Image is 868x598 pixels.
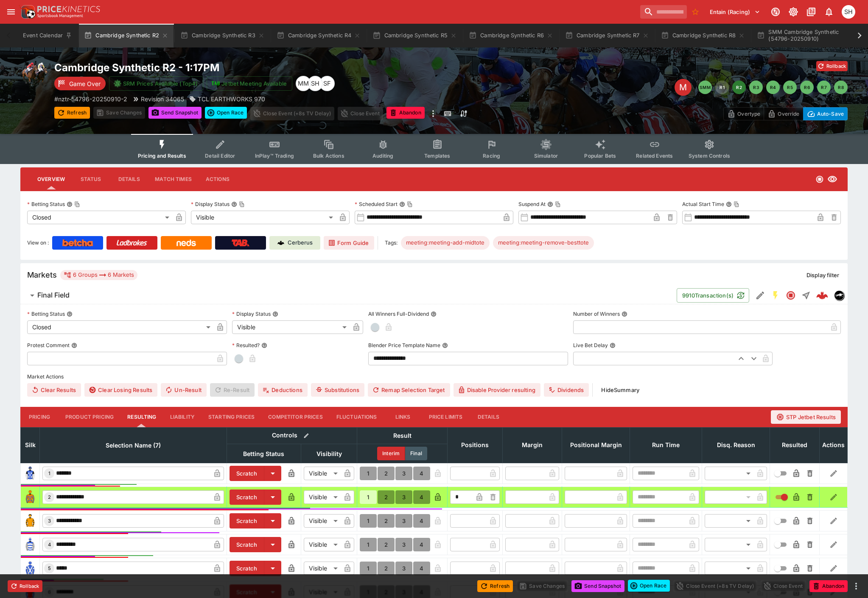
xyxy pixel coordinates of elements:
[803,107,848,120] button: Auto-Save
[372,153,393,159] span: Auditing
[231,201,237,207] button: Display StatusCopy To Clipboard
[313,153,344,159] span: Bulk Actions
[770,427,820,463] th: Resulted
[816,289,828,301] img: logo-cerberus--red.svg
[232,342,260,349] p: Resulted?
[493,239,594,247] span: meeting:meeting-remove-besttote
[148,169,199,189] button: Match Times
[778,109,799,118] p: Override
[27,270,57,280] h5: Markets
[469,407,507,427] button: Details
[584,153,616,159] span: Popular Bets
[395,490,412,504] button: 3
[23,562,37,575] img: runner 5
[37,14,83,18] img: Sportsbook Management
[842,5,855,19] div: Scott Hunt
[422,407,470,427] button: Price Limits
[27,211,172,224] div: Closed
[821,4,837,19] button: Notifications
[732,81,746,94] button: R2
[191,200,230,208] p: Display Status
[210,383,255,397] span: Re-Result
[801,268,844,282] button: Display filter
[749,81,763,94] button: R3
[138,153,186,159] span: Pricing and Results
[120,407,163,427] button: Resulting
[817,81,831,94] button: R7
[27,200,65,208] p: Betting Status
[702,427,770,463] th: Disq. Reason
[464,24,558,47] button: Cambridge Synthetic R6
[202,407,261,427] button: Starting Prices
[547,201,553,207] button: Suspend AtCopy To Clipboard
[230,490,264,505] button: Scratch
[413,562,430,575] button: 4
[555,201,561,207] button: Copy To Clipboard
[571,580,624,592] button: Send Snapshot
[37,6,100,12] img: PriceKinetics
[544,383,589,397] button: Dividends
[304,562,341,575] div: Visible
[401,236,490,250] div: Betting Target: cerberus
[8,580,42,592] button: Rollback
[21,427,40,463] th: Silk
[705,5,765,19] button: Select Tenant
[783,81,797,94] button: R5
[768,288,783,303] button: SGM Enabled
[573,342,608,349] p: Live Bet Delay
[493,236,594,250] div: Betting Target: cerberus
[682,200,724,208] p: Actual Start Time
[205,107,247,119] button: Open Race
[116,239,147,246] img: Ladbrokes
[46,518,53,524] span: 3
[367,24,462,47] button: Cambridge Synthetic R5
[816,61,848,71] button: Rollback
[723,107,848,120] div: Start From
[827,174,837,184] svg: Visible
[628,580,670,592] button: Open Race
[20,61,48,88] img: horse_racing.png
[27,236,49,250] label: View on :
[628,580,670,592] div: split button
[232,310,271,317] p: Display Status
[413,490,430,504] button: 4
[277,239,284,246] img: Cerberus
[175,24,270,47] button: Cambridge Synthetic R3
[261,342,267,348] button: Resulted?
[37,291,70,300] h6: Final Field
[20,407,59,427] button: Pricing
[109,76,203,91] button: SRM Prices Available (Top4)
[814,287,831,304] a: 86b77b0e-5c44-4310-9378-89623ba90769
[413,514,430,528] button: 4
[304,538,341,551] div: Visible
[834,291,844,300] img: nztr
[378,562,395,575] button: 2
[255,153,294,159] span: InPlay™ Trading
[27,320,213,334] div: Closed
[636,153,673,159] span: Related Events
[71,342,77,348] button: Protest Comment
[534,153,558,159] span: Simulator
[230,466,264,481] button: Scratch
[20,287,677,304] button: Final Field
[503,427,562,463] th: Margin
[675,79,692,96] div: Edit Meeting
[23,490,37,504] img: runner 2
[454,383,540,397] button: Disable Provider resulting
[272,24,366,47] button: Cambridge Synthetic R4
[96,440,170,451] span: Selection Name (7)
[296,76,311,91] div: Michela Marris
[677,288,749,303] button: 9910Transaction(s)
[477,580,513,592] button: Refresh
[46,494,53,500] span: 2
[698,81,712,94] button: SMM
[483,153,500,159] span: Racing
[232,320,350,334] div: Visible
[64,270,134,280] div: 6 Groups 6 Markets
[176,239,196,246] img: Neds
[84,383,157,397] button: Clear Losing Results
[189,95,265,103] div: TCL EARTHWORKS 970
[377,447,405,460] button: Interim
[311,383,364,397] button: Substitutions
[301,430,312,441] button: Bulk edit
